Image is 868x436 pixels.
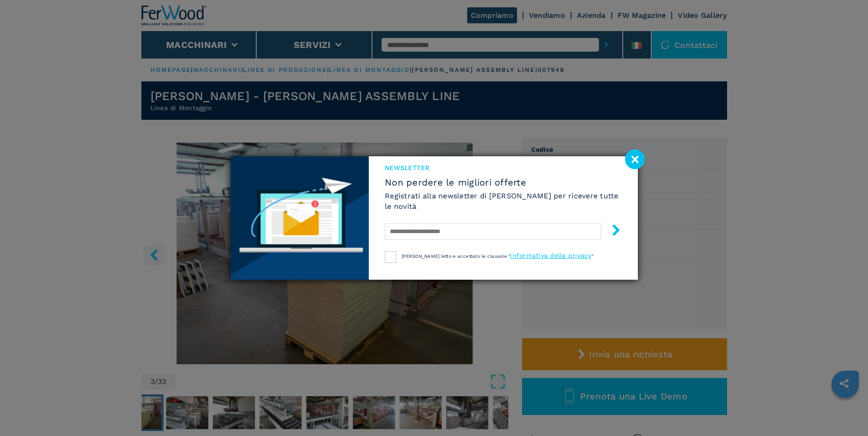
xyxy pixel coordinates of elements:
[601,221,622,242] button: submit-button
[385,163,621,172] span: NEWSLETTER
[510,252,591,259] a: informativa della privacy
[402,254,510,259] span: [PERSON_NAME] letto e accettato le clausole "
[231,156,369,280] img: Newsletter image
[385,191,621,212] h6: Registrati alla newsletter di [PERSON_NAME] per ricevere tutte le novità
[592,254,593,259] span: "
[385,177,621,188] span: Non perdere le migliori offerte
